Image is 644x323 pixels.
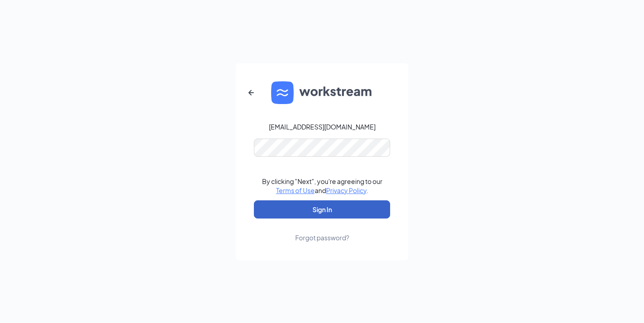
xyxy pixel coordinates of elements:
[246,87,257,98] svg: ArrowLeftNew
[254,200,390,219] button: Sign In
[276,186,315,194] a: Terms of Use
[295,219,349,242] a: Forgot password?
[326,186,367,194] a: Privacy Policy
[295,233,349,242] div: Forgot password?
[271,81,373,104] img: WS logo and Workstream text
[240,82,262,104] button: ArrowLeftNew
[262,177,382,195] div: By clicking "Next", you're agreeing to our and .
[269,122,376,131] div: [EMAIL_ADDRESS][DOMAIN_NAME]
